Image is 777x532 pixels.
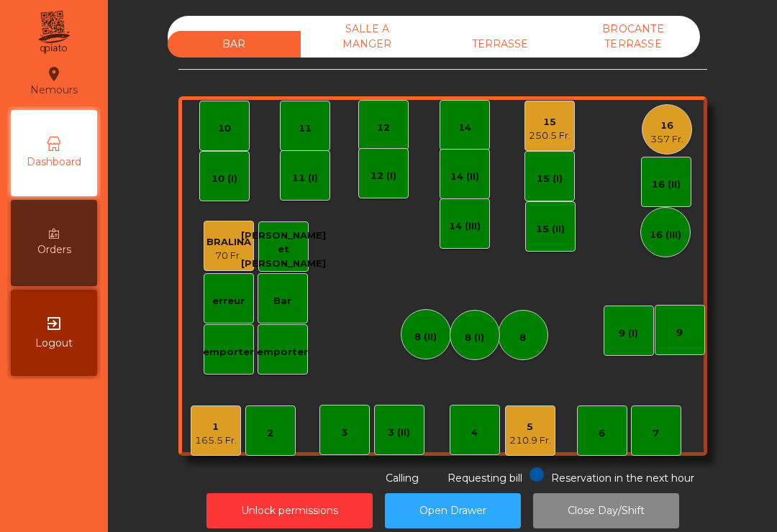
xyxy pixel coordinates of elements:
[471,426,478,440] div: 4
[650,132,683,147] div: 357 Fr.
[341,426,347,440] div: 3
[567,16,700,58] div: BROCANTE TERRASSE
[551,472,694,485] span: Reservation in the next hour
[449,219,481,234] div: 14 (III)
[536,222,565,237] div: 15 (II)
[206,493,373,528] button: Unlock permissions
[377,121,390,135] div: 12
[45,315,63,332] i: exit_to_app
[195,434,237,448] div: 165.5 Fr.
[30,63,78,99] div: Nemours
[168,31,301,58] div: BAR
[36,7,71,58] img: qpiato
[519,331,526,345] div: 8
[465,331,484,345] div: 8 (I)
[386,472,419,485] span: Calling
[599,426,605,441] div: 6
[299,121,312,136] div: 11
[241,229,326,271] div: [PERSON_NAME] et [PERSON_NAME]
[292,171,318,185] div: 11 (I)
[371,169,396,183] div: 12 (I)
[257,345,308,359] div: emporter
[537,172,563,186] div: 15 (I)
[652,178,681,192] div: 16 (II)
[676,326,683,340] div: 9
[301,16,434,58] div: SALLE A MANGER
[35,336,73,351] span: Logout
[650,228,681,242] div: 16 (III)
[458,121,471,135] div: 14
[212,172,237,186] div: 10 (I)
[212,294,245,308] div: erreur
[434,31,567,58] div: TERRASSE
[27,155,81,170] span: Dashboard
[37,242,71,257] span: Orders
[267,426,273,441] div: 2
[206,235,251,249] div: BRALINA
[206,249,251,263] div: 70 Fr.
[653,426,659,441] div: 7
[45,65,63,83] i: location_on
[273,294,291,308] div: Bar
[203,345,254,359] div: emporter
[529,115,571,129] div: 15
[509,434,551,448] div: 210.9 Fr.
[385,493,521,528] button: Open Drawer
[509,420,551,434] div: 5
[650,119,683,133] div: 16
[533,493,679,528] button: Close Day/Shift
[388,426,410,440] div: 3 (II)
[414,330,437,344] div: 8 (II)
[450,170,479,184] div: 14 (II)
[195,420,237,434] div: 1
[447,472,522,485] span: Requesting bill
[619,326,638,341] div: 9 (I)
[529,129,571,143] div: 250.5 Fr.
[218,121,231,136] div: 10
